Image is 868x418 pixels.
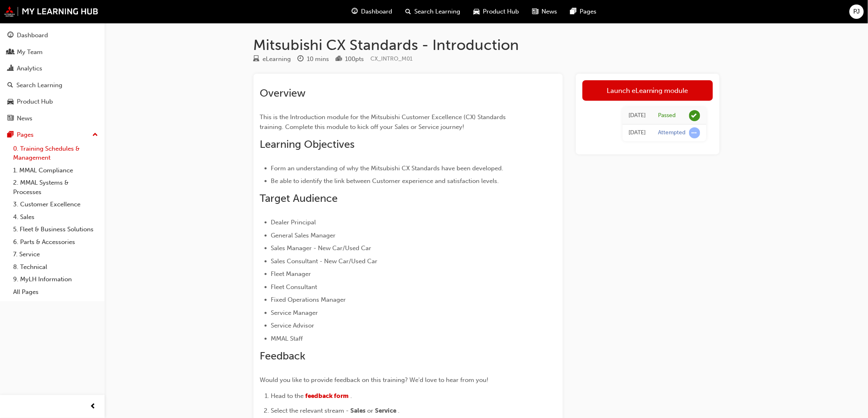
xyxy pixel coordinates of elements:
button: PJ [850,5,864,19]
a: pages-iconPages [564,3,603,20]
span: Fleet Manager [271,270,311,278]
div: Duration [298,54,329,64]
div: 10 mins [307,54,329,64]
span: Learning Objectives [260,138,355,151]
span: news-icon [7,115,14,122]
div: Passed [658,112,676,120]
span: Learning resource code [371,55,413,62]
span: News [541,7,557,16]
span: Service Advisor [271,322,315,329]
div: Analytics [17,64,42,73]
span: Form an understanding of why the Mitsubishi CX Standards have been developed. [271,165,504,172]
span: Search Learning [414,7,460,16]
div: Search Learning [16,81,62,90]
div: Points [336,54,364,64]
button: Pages [3,127,101,142]
div: Attempted [658,129,686,137]
a: car-iconProduct Hub [467,3,525,20]
div: 100 pts [345,54,364,64]
span: General Sales Manager [271,232,336,239]
a: All Pages [10,286,101,298]
a: Launch eLearning module [582,80,713,101]
span: Sales Consultant - New Car/Used Car [271,258,378,265]
a: 3. Customer Excellence [10,198,101,211]
a: My Team [3,45,101,60]
a: 1. MMAL Compliance [10,164,101,177]
span: prev-icon [90,402,96,412]
span: guage-icon [7,32,14,39]
a: Analytics [3,61,101,76]
div: Pages [17,130,34,140]
span: guage-icon [352,7,358,17]
a: 0. Training Schedules & Management [10,142,101,164]
a: 2. MMAL Systems & Processes [10,176,101,198]
span: or [368,407,374,414]
a: news-iconNews [525,3,564,20]
span: Sales Manager - New Car/Used Car [271,244,372,252]
span: Be able to identify the link between Customer experience and satisfaction levels. [271,177,499,185]
span: Would you like to provide feedback on this training? We'd love to hear from you! [260,376,489,384]
span: pages-icon [570,7,576,17]
span: learningRecordVerb_ATTEMPT-icon [689,127,700,138]
div: Dashboard [17,31,48,40]
h1: Mitsubishi CX Standards - Introduction [254,36,720,54]
div: Fri Nov 10 2023 19:09:26 GMT+1100 (Australian Eastern Daylight Time) [629,128,646,138]
a: guage-iconDashboard [345,3,399,20]
a: feedback form [306,392,349,400]
span: Service Manager [271,309,318,316]
span: podium-icon [336,56,342,63]
span: learningRecordVerb_PASS-icon [689,110,700,121]
div: Type [254,54,291,64]
a: Product Hub [3,94,101,109]
button: DashboardMy TeamAnalyticsSearch LearningProduct HubNews [3,26,101,127]
span: Target Audience [260,192,338,205]
img: mmal [4,6,98,17]
div: Fri Nov 10 2023 19:24:02 GMT+1100 (Australian Eastern Daylight Time) [629,111,646,120]
span: Head to the [271,392,304,400]
span: car-icon [473,7,480,17]
span: . [398,407,400,414]
a: News [3,111,101,126]
span: Overview [260,87,306,99]
span: learningResourceType_ELEARNING-icon [254,56,260,63]
span: Sales [351,407,366,414]
span: Service [375,407,397,414]
span: Select the relevant stream - [271,407,349,414]
a: 8. Technical [10,261,101,273]
span: chart-icon [7,65,14,72]
a: Search Learning [3,78,101,93]
a: 4. Sales [10,211,101,224]
a: 5. Fleet & Business Solutions [10,223,101,236]
span: pages-icon [7,131,14,139]
a: 7. Service [10,248,101,261]
div: News [17,114,32,123]
span: PJ [854,7,860,16]
span: Pages [580,7,596,16]
span: MMAL Staff [271,335,303,342]
span: people-icon [7,49,14,56]
span: Fixed Operations Manager [271,296,346,303]
a: Dashboard [3,28,101,43]
span: Product Hub [483,7,519,16]
span: Feedback [260,350,306,362]
div: Product Hub [17,97,53,106]
span: news-icon [532,7,538,17]
span: up-icon [92,130,98,140]
span: clock-icon [298,56,304,63]
a: 9. MyLH Information [10,273,101,286]
span: This is the Introduction module for the Mitsubishi Customer Excellence (CX) Standards training. C... [260,113,508,131]
span: car-icon [7,98,14,106]
div: My Team [17,47,43,57]
span: Fleet Consultant [271,283,318,291]
a: 6. Parts & Accessories [10,236,101,249]
span: Dashboard [361,7,392,16]
span: search-icon [405,7,411,17]
a: search-iconSearch Learning [399,3,467,20]
span: . [351,392,352,400]
span: Dealer Principal [271,219,316,226]
span: search-icon [7,82,13,89]
div: eLearning [263,54,291,64]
